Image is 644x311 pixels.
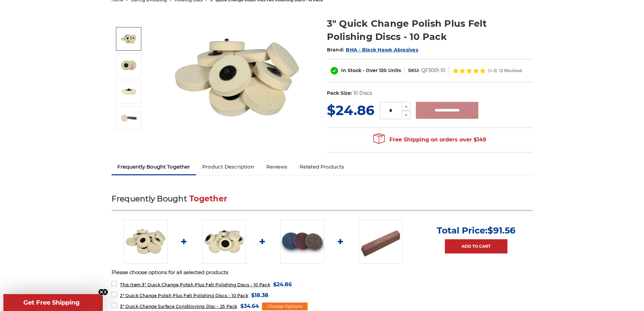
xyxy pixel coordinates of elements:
a: BHA - Black Hawk Abrasives [346,47,418,53]
div: Choose Options [262,303,308,311]
img: 3 inch quick change buffing discs [120,57,137,74]
span: 3" Quick Change Polish Plus Felt Polishing Discs - 10 Pack [120,282,270,287]
img: 3" roloc discs for buffing and polishing [120,83,137,100]
img: 3 inch polishing felt roloc discs [124,220,168,264]
h1: 3" Quick Change Polish Plus Felt Polishing Discs - 10 Pack [327,17,533,43]
span: 12 Reviews [499,68,522,73]
span: In Stock [341,67,361,73]
dt: Pack Size: [327,90,352,97]
span: Frequently Bought [112,194,187,203]
img: 3 inch polishing felt roloc discs [169,10,305,145]
p: Total Price: [437,225,516,236]
p: Please choose options for all selected products [112,269,533,276]
dt: SKU: [408,67,420,74]
img: die grinder polishing disc [120,110,137,127]
span: $91.56 [487,225,516,236]
span: Together [189,194,227,203]
a: Frequently Bought Together [112,159,196,174]
strong: This Item: [120,282,142,287]
span: $24.86 [273,280,292,289]
button: Close teaser [101,289,108,295]
span: $18.38 [251,291,268,300]
a: Product Description [196,159,260,174]
dd: 10 Discs [353,90,372,97]
span: Brand: [327,47,344,53]
span: 3" Quick Change Surface Conditioning Disc - 25 Pack [120,304,237,309]
span: $24.86 [327,102,374,118]
span: Get Free Shipping [23,299,80,306]
button: Close teaser [98,289,105,295]
span: - Over [363,67,378,73]
div: Get Free ShippingClose teaser [3,294,99,311]
span: 120 [379,67,387,73]
span: Units [388,67,401,73]
img: 3 inch polishing felt roloc discs [120,30,137,47]
span: 2" Quick Change Polish Plus Felt Polishing Discs - 10 Pack [120,293,248,298]
span: $34.64 [240,302,259,311]
a: Reviews [260,159,293,174]
span: Free Shipping on orders over $149 [373,133,486,147]
dd: QF3001-10 [421,67,445,74]
a: Add to Cart [445,239,507,253]
a: Related Products [293,159,350,174]
span: (4.8) [488,68,497,73]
